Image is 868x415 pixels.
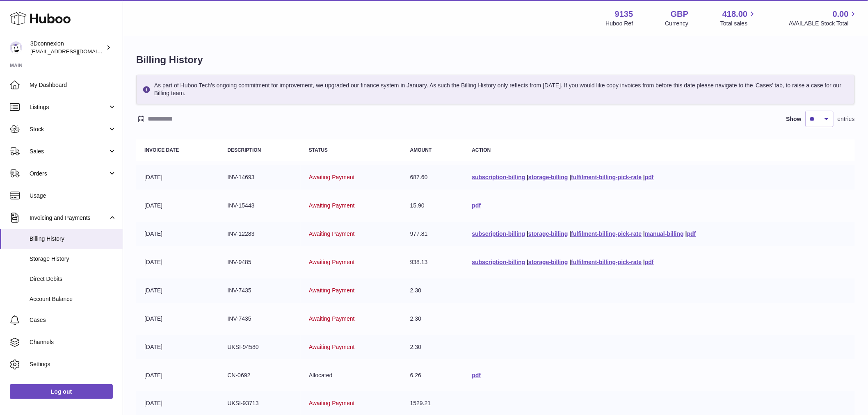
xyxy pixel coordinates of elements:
td: 938.13 [402,250,464,274]
span: Awaiting Payment [309,400,355,406]
td: 687.60 [402,165,464,189]
td: UKSI-94580 [219,335,300,359]
span: Direct Debits [30,275,116,283]
span: 0.00 [833,9,849,20]
td: [DATE] [136,222,219,246]
label: Show [786,115,802,123]
td: [DATE] [136,165,219,189]
a: Log out [10,384,113,399]
td: INV-14693 [219,165,300,189]
span: 418.00 [722,9,747,20]
span: [EMAIL_ADDRESS][DOMAIN_NAME] [30,48,121,55]
a: pdf [645,259,654,265]
td: 6.26 [402,363,464,388]
span: | [527,259,528,265]
td: 977.81 [402,222,464,246]
span: Storage History [30,255,116,263]
span: Stock [30,125,108,133]
span: | [643,174,645,180]
a: 0.00 AVAILABLE Stock Total [789,9,858,27]
span: | [527,230,528,237]
td: INV-15443 [219,194,300,218]
span: Awaiting Payment [309,287,355,294]
a: fulfilment-billing-pick-rate [571,259,642,265]
a: 418.00 Total sales [720,9,757,27]
a: manual-billing [645,230,684,237]
td: [DATE] [136,307,219,331]
a: pdf [472,372,481,379]
strong: GBP [671,9,688,20]
a: pdf [472,202,481,209]
td: INV-12283 [219,222,300,246]
a: pdf [687,230,696,237]
span: Awaiting Payment [309,315,355,322]
div: Currency [665,20,689,27]
td: INV-7435 [219,278,300,303]
span: | [570,230,571,237]
td: INV-7435 [219,307,300,331]
span: Allocated [309,372,333,379]
span: Awaiting Payment [309,174,355,180]
span: Total sales [720,20,757,27]
strong: Status [309,147,328,153]
span: Awaiting Payment [309,344,355,350]
td: 2.30 [402,307,464,331]
span: My Dashboard [30,81,116,89]
span: Account Balance [30,295,116,303]
span: Listings [30,103,108,111]
span: Awaiting Payment [309,202,355,209]
td: [DATE] [136,335,219,359]
span: Awaiting Payment [309,259,355,265]
span: Billing History [30,235,116,243]
td: [DATE] [136,278,219,303]
a: storage-billing [528,230,568,237]
strong: Invoice Date [144,147,179,153]
strong: Action [472,147,491,153]
strong: Description [227,147,261,153]
span: entries [838,115,855,123]
span: Settings [30,360,116,368]
span: | [685,230,687,237]
span: Orders [30,170,108,178]
td: [DATE] [136,363,219,388]
div: Huboo Ref [606,20,633,27]
h1: Billing History [136,53,855,66]
strong: Amount [410,147,432,153]
td: INV-9485 [219,250,300,274]
td: CN-0692 [219,363,300,388]
a: storage-billing [528,259,568,265]
a: storage-billing [528,174,568,180]
a: subscription-billing [472,230,525,237]
strong: 9135 [615,9,633,20]
span: Invoicing and Payments [30,214,108,222]
a: subscription-billing [472,174,525,180]
td: 2.30 [402,335,464,359]
div: 3Dconnexion [30,40,104,55]
span: Cases [30,316,116,324]
span: | [527,174,528,180]
a: fulfilment-billing-pick-rate [571,230,642,237]
span: | [643,259,645,265]
span: Usage [30,192,116,200]
span: Awaiting Payment [309,230,355,237]
td: 15.90 [402,194,464,218]
span: | [570,259,571,265]
span: | [643,230,645,237]
td: [DATE] [136,194,219,218]
a: pdf [645,174,654,180]
img: internalAdmin-9135@internal.huboo.com [10,41,22,54]
span: Channels [30,338,116,346]
span: | [570,174,571,180]
a: subscription-billing [472,259,525,265]
td: [DATE] [136,250,219,274]
div: As part of Huboo Tech's ongoing commitment for improvement, we upgraded our finance system in Jan... [136,75,855,104]
span: Sales [30,148,108,155]
td: 2.30 [402,278,464,303]
a: fulfilment-billing-pick-rate [571,174,642,180]
span: AVAILABLE Stock Total [789,20,858,27]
